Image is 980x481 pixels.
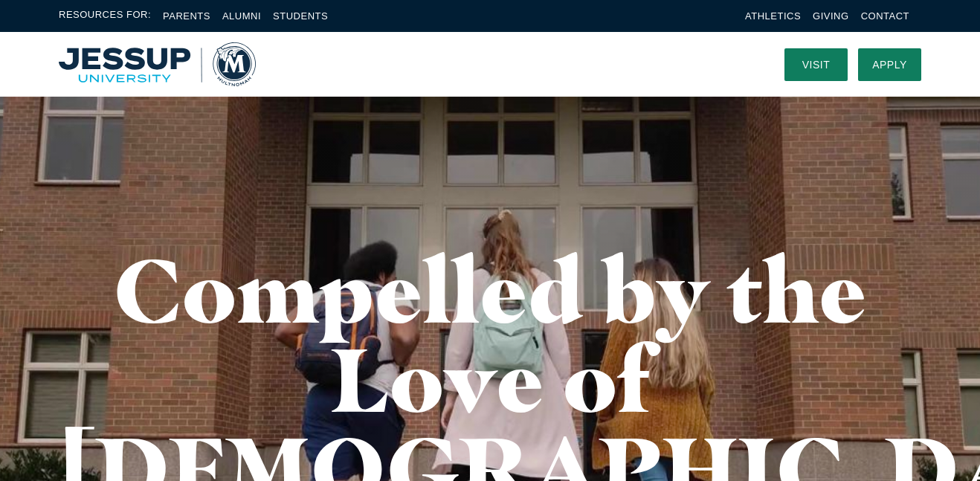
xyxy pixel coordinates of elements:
a: Alumni [222,10,261,22]
a: Home [59,42,256,86]
a: Visit [784,48,848,81]
a: Apply [858,48,921,81]
a: Giving [813,10,849,22]
img: Multnomah University Logo [59,42,256,86]
a: Contact [861,10,909,22]
a: Students [273,10,328,22]
span: Resources For: [59,7,151,25]
a: Parents [163,10,210,22]
a: Athletics [745,10,801,22]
